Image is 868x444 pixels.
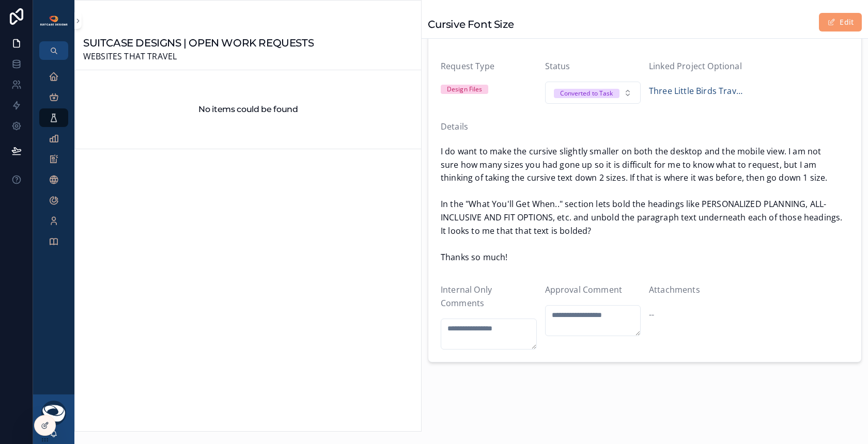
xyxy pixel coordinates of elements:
span: Linked Project Optional [649,60,742,72]
span: Details [441,121,468,132]
span: Request Type [441,60,494,72]
img: App logo [39,15,68,26]
span: I do want to make the cursive slightly smaller on both the desktop and the mobile view. I am not ... [441,145,849,264]
h1: Cursive Font Size [428,17,514,31]
span: -- [649,308,654,322]
span: Status [545,60,570,72]
span: Attachments [649,284,700,295]
span: Internal Only Comments [441,284,492,309]
span: Approval Comment [545,284,623,295]
h1: SUITCASE DESIGNS | OPEN WORK REQUESTS [83,36,314,50]
button: Select Button [545,82,641,104]
button: Edit [819,13,862,31]
h2: No items could be found [198,103,298,116]
a: Three Little Birds Travel Agency [649,85,745,98]
span: WEBSITES THAT TRAVEL [83,50,314,64]
div: scrollable content [33,60,74,264]
div: Design Files [447,85,482,94]
div: Converted to Task [560,89,613,98]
